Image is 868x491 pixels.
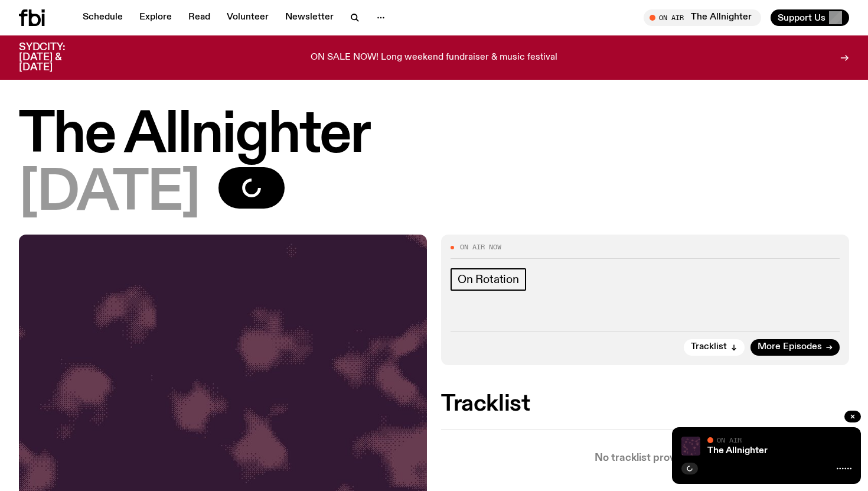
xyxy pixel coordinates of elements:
[460,244,501,251] span: On Air Now
[458,273,519,286] span: On Rotation
[707,446,768,456] a: The Allnighter
[771,9,849,26] button: Support Us
[311,53,557,63] p: ON SALE NOW! Long weekend fundraiser & music festival
[684,339,745,356] button: Tracklist
[644,9,761,26] button: On AirThe Allnighter
[19,167,200,220] span: [DATE]
[220,9,276,26] a: Volunteer
[19,43,94,73] h3: SYDCITY: [DATE] & [DATE]
[778,12,825,23] span: Support Us
[441,453,849,463] p: No tracklist provided
[132,9,179,26] a: Explore
[441,394,849,415] h2: Tracklist
[76,9,130,26] a: Schedule
[19,109,849,162] h1: The Allnighter
[181,9,217,26] a: Read
[717,436,742,444] span: On Air
[451,268,526,291] a: On Rotation
[691,343,727,352] span: Tracklist
[278,9,341,26] a: Newsletter
[758,343,822,352] span: More Episodes
[750,339,840,356] a: More Episodes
